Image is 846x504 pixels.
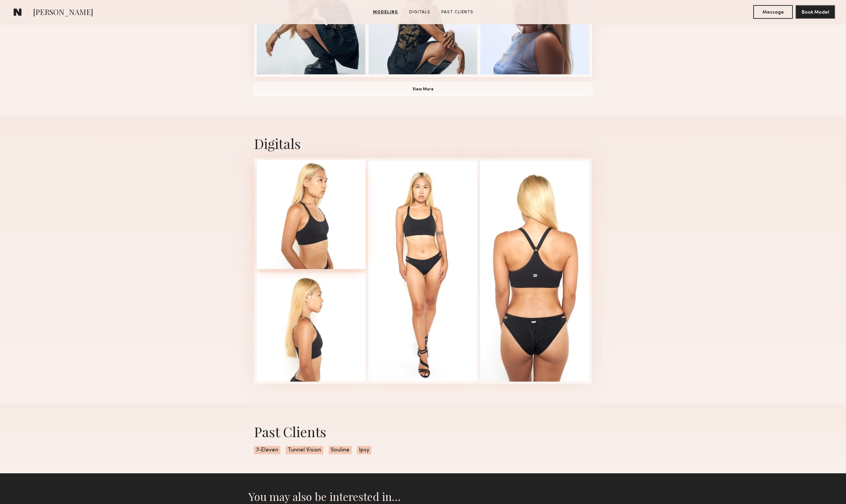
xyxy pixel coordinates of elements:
[329,446,352,454] span: Souline
[254,134,592,152] div: Digitals
[254,83,592,96] button: View More
[796,5,835,19] button: Book Model
[254,423,592,441] div: Past Clients
[254,446,280,454] span: 7-Eleven
[753,5,793,19] button: Message
[796,9,835,15] a: Book Model
[249,490,598,503] h2: You may also be interested in…
[406,9,433,15] a: Digitals
[286,446,323,454] span: Tunnel Vision
[439,9,476,15] a: Past Clients
[357,446,371,454] span: Ipsy
[370,9,401,15] a: Modeling
[33,7,93,19] span: [PERSON_NAME]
